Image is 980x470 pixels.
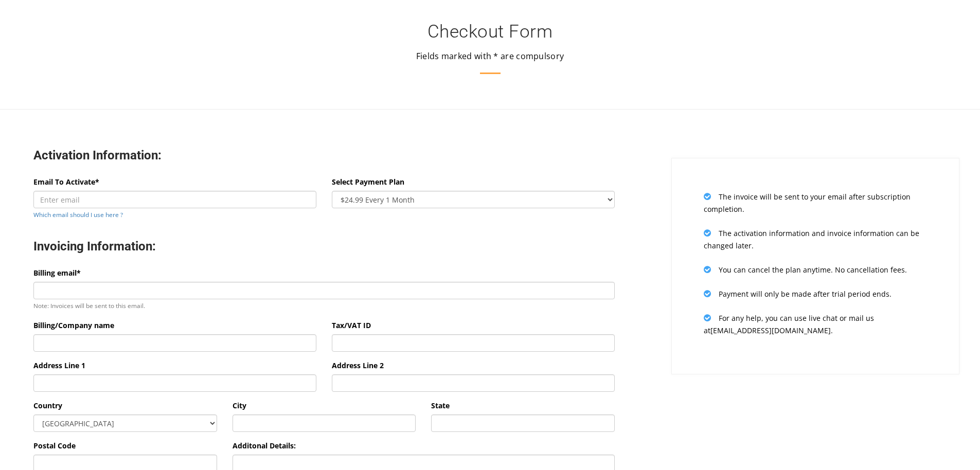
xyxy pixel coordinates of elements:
[332,176,404,188] label: Select Payment Plan
[33,148,615,164] h3: Activation Information:
[33,359,85,372] label: Address Line 1
[929,421,980,470] iframe: Chat Widget
[33,210,123,219] a: Which email should I use here ?
[332,359,384,372] label: Address Line 2
[33,239,615,255] h3: Invoicing Information:
[332,319,371,332] label: Tax/VAT ID
[704,263,927,276] p: You can cancel the plan anytime. No cancellation fees.
[233,400,246,412] label: City
[704,287,927,300] p: Payment will only be made after trial period ends.
[704,312,927,337] p: For any help, you can use live chat or mail us at [EMAIL_ADDRESS][DOMAIN_NAME] .
[33,400,62,412] label: Country
[33,267,81,279] label: Billing email*
[33,440,76,452] label: Postal Code
[33,191,316,208] input: Enter email
[431,400,450,412] label: State
[233,440,296,452] label: Additonal Details:
[33,176,99,188] label: Email To Activate*
[704,227,927,252] p: The activation information and invoice information can be changed later.
[704,190,927,215] p: The invoice will be sent to your email after subscription completion.
[33,319,114,332] label: Billing/Company name
[33,301,145,310] small: Note: Invoices will be sent to this email.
